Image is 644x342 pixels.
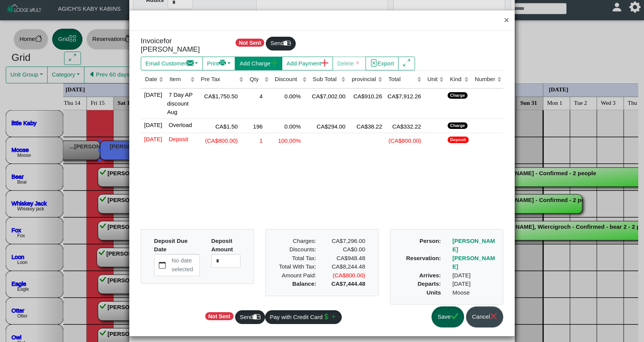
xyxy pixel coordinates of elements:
b: Reservation: [406,255,441,261]
div: CA$1,750.50 [198,91,244,101]
b: Deposit Due Date [154,238,188,253]
svg: check [451,313,458,320]
span: Overload [167,120,192,128]
svg: calendar [159,262,166,269]
div: (CA$800.00) [198,135,244,145]
svg: arrows angle expand [403,59,410,67]
button: Sendmailbox2 [235,310,265,324]
div: Sub Total [313,75,339,84]
span: Not Sent [205,312,234,320]
h5: Invoice [141,37,223,54]
b: Departs: [418,280,441,287]
div: provincial [352,75,376,84]
div: Unit [427,75,438,84]
div: Total Tax: [273,254,322,263]
button: Email Customerenvelope fill [141,57,203,70]
div: Pre Tax [201,75,237,84]
button: Pay with Credit Cardcurrency dollarplus [265,310,342,324]
b: Person: [420,238,441,244]
div: (CA$800.00) [322,271,371,280]
div: 1 [247,135,268,145]
div: Total With Tax: [273,262,322,271]
svg: printer fill [219,59,226,67]
svg: plus lg [321,59,328,67]
div: Discount [275,75,300,84]
button: Sendmailbox2 [266,37,296,50]
b: Balance: [292,280,316,287]
svg: mailbox2 [284,39,291,47]
span: [DATE] [143,120,162,128]
div: 100.00% [272,135,306,145]
a: [PERSON_NAME] [453,238,495,253]
div: CA$910.26 [349,91,382,101]
button: Deletex [333,57,366,70]
div: Total [389,75,415,84]
div: CA$8,244.48 [322,262,371,271]
div: Item [170,75,188,84]
div: 0.00% [272,121,306,131]
svg: envelope fill [186,59,194,67]
button: Add Chargeplus lg [235,57,282,70]
span: CA$7,296.00 [332,238,366,244]
button: Add Paymentplus lg [282,57,333,70]
div: CA$7,002.00 [310,91,346,101]
div: Amount Paid: [273,271,322,280]
button: Savecheck [432,306,464,327]
b: Arrives: [419,272,441,278]
div: Date [145,75,157,84]
div: CA$948.48 [328,254,365,263]
label: No date selected [170,254,199,276]
span: 7 Day AP discount Aug [167,90,193,115]
span: Not Sent [236,39,264,47]
svg: file excel [370,59,377,67]
div: CA$332.22 [386,121,421,131]
div: [DATE] [447,271,502,280]
div: CA$7,912.26 [386,91,421,101]
div: Charges: [273,237,322,246]
span: Deposit [167,134,188,142]
div: Qty [250,75,262,84]
div: CA$38.22 [349,121,382,131]
svg: x [490,313,497,320]
div: Kind [450,75,463,84]
b: Units [427,289,441,296]
span: [DATE] [143,134,162,142]
div: 0.00% [272,91,306,101]
button: Cancelx [466,306,503,327]
svg: plus [330,313,337,320]
div: Moose [447,288,502,297]
button: calendar [155,254,170,276]
svg: plus lg [270,59,278,67]
button: file excelExport [366,57,399,70]
div: (CA$800.00) [386,135,421,145]
div: CA$294.00 [310,121,346,131]
div: 4 [247,91,268,101]
a: [PERSON_NAME] [453,255,495,270]
svg: currency dollar [323,313,330,320]
button: Close [498,10,515,31]
div: CA$1.50 [198,121,244,131]
button: arrows angle expand [398,57,415,70]
svg: mailbox2 [253,313,260,320]
div: Discounts: [273,245,322,254]
div: CA$0.00 [322,245,371,254]
b: CA$7,444.48 [331,280,365,287]
div: [DATE] [447,280,502,288]
div: 196 [247,121,268,131]
span: [DATE] [143,90,162,98]
b: Deposit Amount [211,238,233,253]
button: Printprinter fill [203,57,236,70]
div: Number [475,75,495,84]
span: for [PERSON_NAME] [141,37,200,54]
